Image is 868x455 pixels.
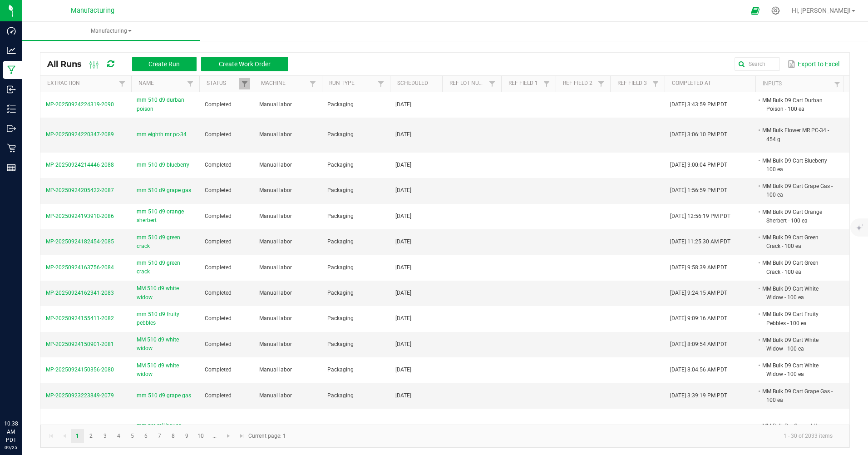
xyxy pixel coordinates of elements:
[563,80,595,87] a: Ref Field 2Sortable
[46,392,114,399] span: MP-20250923223849-2079
[7,85,16,94] inline-svg: Inbound
[259,131,292,138] span: Manual labor
[222,429,235,443] a: Go to the next page
[259,341,292,347] span: Manual labor
[139,429,153,443] a: Page 6
[40,425,849,448] kendo-pager: Current page: 1
[670,213,730,219] span: [DATE] 12:56:19 PM PDT
[745,2,765,20] span: Open Ecommerce Menu
[46,341,114,347] span: MP-20250924150901-2081
[761,233,833,251] li: MM Bulk D9 Cart Green Crack - 100 ea
[327,101,354,108] span: Packaging
[508,80,541,87] a: Ref Field 1Sortable
[761,336,833,353] li: MM Bulk D9 Cart White Widow - 100 ea
[4,420,18,444] p: 10:38 AM PDT
[46,290,114,296] span: MP-20250924162341-2083
[225,432,232,440] span: Go to the next page
[259,290,292,296] span: Manual labor
[395,213,411,219] span: [DATE]
[138,80,184,87] a: NameSortable
[46,238,114,245] span: MP-20250924182454-2085
[761,258,833,276] li: MM Bulk D9 Cart Green Crack - 100 ea
[307,78,318,89] a: Filter
[205,366,232,373] span: Completed
[670,162,727,168] span: [DATE] 3:00:04 PM PDT
[541,78,552,89] a: Filter
[132,57,197,71] button: Create Run
[7,124,16,133] inline-svg: Outbound
[137,259,194,276] span: mm 510 d9 green crack
[137,186,191,195] span: mm 510 d9 grape gas
[137,96,194,113] span: mm 510 d9 durban poison
[22,27,200,35] span: Manufacturing
[761,126,833,143] li: MM Bulk Flower MR PC-34 - 454 g
[395,341,411,347] span: [DATE]
[205,392,232,399] span: Completed
[167,429,180,443] a: Page 8
[670,131,727,138] span: [DATE] 3:06:10 PM PDT
[205,315,232,321] span: Completed
[327,392,354,399] span: Packaging
[27,381,38,392] iframe: Resource center unread badge
[670,264,727,271] span: [DATE] 9:58:39 AM PDT
[235,429,248,443] a: Go to the last page
[670,187,727,193] span: [DATE] 1:56:59 PM PDT
[46,264,114,271] span: MP-20250924163756-2084
[46,315,114,321] span: MP-20250924155411-2082
[148,60,180,68] span: Create Run
[71,429,84,443] a: Page 1
[180,429,193,443] a: Page 9
[137,284,194,302] span: MM 510 d9 white widow
[329,80,375,87] a: Run TypeSortable
[650,78,661,89] a: Filter
[137,310,194,327] span: mm 510 d9 fruity pebbles
[205,341,232,347] span: Completed
[761,421,833,439] li: MM Bulk Pre Ground House Special A - 240 g
[46,366,114,373] span: MP-20250924150356-2080
[112,429,125,443] a: Page 4
[617,80,650,87] a: Ref Field 3Sortable
[259,213,292,219] span: Manual labor
[261,80,307,87] a: MachineSortable
[449,80,486,87] a: Ref Lot NumberSortable
[46,187,114,193] span: MP-20250924205422-2087
[327,315,354,321] span: Packaging
[761,387,833,405] li: MM Bulk D9 Cart Grape Gas - 100 ea
[327,290,354,296] span: Packaging
[395,131,411,138] span: [DATE]
[395,162,411,168] span: [DATE]
[327,264,354,271] span: Packaging
[71,7,114,15] span: Manufacturing
[4,444,18,451] p: 09/25
[395,366,411,373] span: [DATE]
[185,78,196,89] a: Filter
[596,78,607,89] a: Filter
[137,391,191,400] span: mm 510 d9 grape gas
[205,264,232,271] span: Completed
[207,80,239,87] a: StatusSortable
[259,315,292,321] span: Manual labor
[205,101,232,108] span: Completed
[205,162,232,168] span: Completed
[84,429,98,443] a: Page 2
[137,130,187,139] span: mm eighth mr pc-34
[670,392,727,399] span: [DATE] 3:39:19 PM PDT
[205,213,232,219] span: Completed
[670,290,727,296] span: [DATE] 9:24:15 AM PDT
[205,187,232,193] span: Completed
[735,57,780,71] input: Search
[670,366,727,373] span: [DATE] 8:04:56 AM PDT
[194,429,207,443] a: Page 10
[375,78,386,89] a: Filter
[395,238,411,245] span: [DATE]
[117,78,128,89] a: Filter
[259,238,292,245] span: Manual labor
[137,421,194,439] span: mm pre roll house special
[259,162,292,168] span: Manual labor
[327,341,354,347] span: Packaging
[397,80,439,87] a: ScheduledSortable
[755,76,846,92] th: Inputs
[238,432,246,440] span: Go to the last page
[761,208,833,225] li: MM Bulk D9 Cart Orange Sherbert - 100 ea
[672,80,752,87] a: Completed AtSortable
